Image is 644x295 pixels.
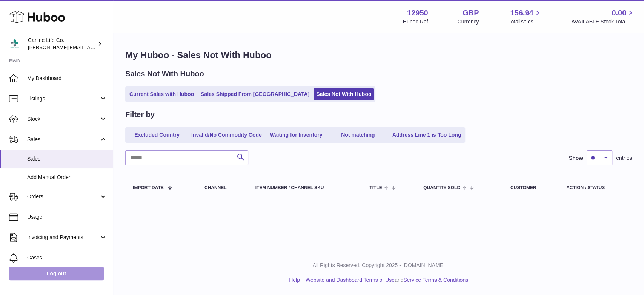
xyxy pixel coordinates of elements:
a: Website and Dashboard Terms of Use [306,277,395,283]
div: Channel [204,185,240,190]
a: Current Sales with Huboo [127,88,197,100]
a: Not matching [328,129,388,141]
a: Sales Shipped From [GEOGRAPHIC_DATA] [198,88,312,100]
span: Usage [27,213,107,221]
span: Import date [133,185,164,190]
span: 0.00 [612,8,626,18]
a: Log out [9,267,104,280]
div: Action / Status [566,185,624,190]
label: Show [569,154,583,162]
a: Address Line 1 is Too Long [390,129,464,141]
span: Listings [27,95,99,102]
span: Title [369,185,382,190]
a: Sales Not With Huboo [314,88,374,100]
span: 156.94 [510,8,533,18]
img: kevin@clsgltd.co.uk [9,38,20,49]
div: Customer [510,185,551,190]
a: Help [289,277,300,283]
span: My Dashboard [27,75,107,82]
span: [PERSON_NAME][EMAIL_ADDRESS][DOMAIN_NAME] [28,44,151,50]
strong: 12950 [407,8,428,18]
div: Currency [458,18,479,25]
span: entries [616,154,632,162]
span: Cases [27,254,107,261]
div: Canine Life Co. [28,37,96,51]
span: Sales [27,155,107,162]
span: Quantity Sold [423,185,460,190]
li: and [303,276,468,284]
h1: My Huboo - Sales Not With Huboo [125,49,632,61]
a: Excluded Country [127,129,187,141]
div: Item Number / Channel SKU [255,185,355,190]
span: Total sales [508,18,542,25]
span: AVAILABLE Stock Total [571,18,635,25]
a: 0.00 AVAILABLE Stock Total [571,8,635,25]
span: Sales [27,136,99,143]
span: Stock [27,116,99,123]
h2: Sales Not With Huboo [125,69,204,79]
a: Invalid/No Commodity Code [189,129,264,141]
span: Add Manual Order [27,174,107,181]
a: 156.94 Total sales [508,8,542,25]
div: Huboo Ref [403,18,428,25]
span: Invoicing and Payments [27,234,99,241]
a: Waiting for Inventory [266,129,326,141]
p: All Rights Reserved. Copyright 2025 - [DOMAIN_NAME] [119,262,638,269]
strong: GBP [463,8,479,18]
h2: Filter by [125,110,155,120]
a: Service Terms & Conditions [403,277,468,283]
span: Orders [27,193,99,200]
